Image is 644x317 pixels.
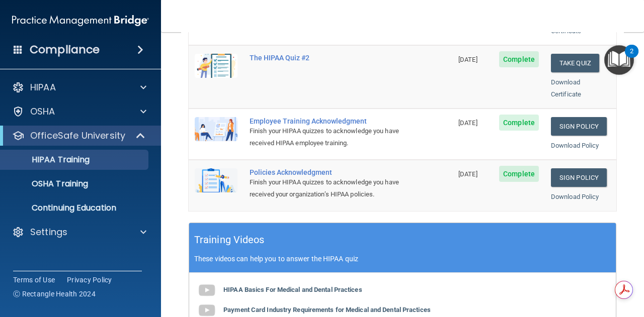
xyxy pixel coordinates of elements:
a: HIPAA [12,81,146,93]
div: Policies Acknowledgment [250,168,402,176]
p: OSHA Training [7,179,88,189]
a: Privacy Policy [67,275,112,285]
a: Download Policy [551,193,599,200]
span: [DATE] [458,56,477,63]
a: Download Certificate [551,15,581,35]
a: OfficeSafe University [12,130,146,142]
p: OfficeSafe University [30,130,125,142]
div: The HIPAA Quiz #2 [250,54,402,62]
span: Complete [499,51,539,67]
button: Take Quiz [551,54,599,72]
div: Employee Training Acknowledgment [250,117,402,125]
img: PMB logo [12,11,149,31]
a: Sign Policy [551,168,607,187]
img: gray_youtube_icon.38fcd6cc.png [197,280,217,300]
a: Settings [12,226,146,238]
p: Continuing Education [7,203,144,213]
a: Download Policy [551,142,599,149]
a: Terms of Use [13,275,55,285]
p: OSHA [30,105,55,118]
span: [DATE] [458,119,477,127]
span: [DATE] [458,170,477,178]
button: Open Resource Center, 2 new notifications [604,45,634,75]
p: HIPAA [30,81,56,93]
a: Download Certificate [551,78,581,98]
b: Payment Card Industry Requirements for Medical and Dental Practices [223,306,431,313]
h4: Compliance [30,43,100,57]
a: Sign Policy [551,117,607,136]
p: These videos can help you to answer the HIPAA quiz [194,255,611,263]
span: Complete [499,115,539,131]
span: Complete [499,166,539,182]
div: Finish your HIPAA quizzes to acknowledge you have received your organization’s HIPAA policies. [250,176,402,200]
a: OSHA [12,105,146,118]
span: Ⓒ Rectangle Health 2024 [13,289,96,299]
div: Finish your HIPAA quizzes to acknowledge you have received HIPAA employee training. [250,125,402,149]
p: Settings [30,226,67,238]
p: HIPAA Training [7,155,90,165]
div: 2 [630,51,633,64]
b: HIPAA Basics For Medical and Dental Practices [223,286,362,293]
h5: Training Videos [194,231,265,249]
